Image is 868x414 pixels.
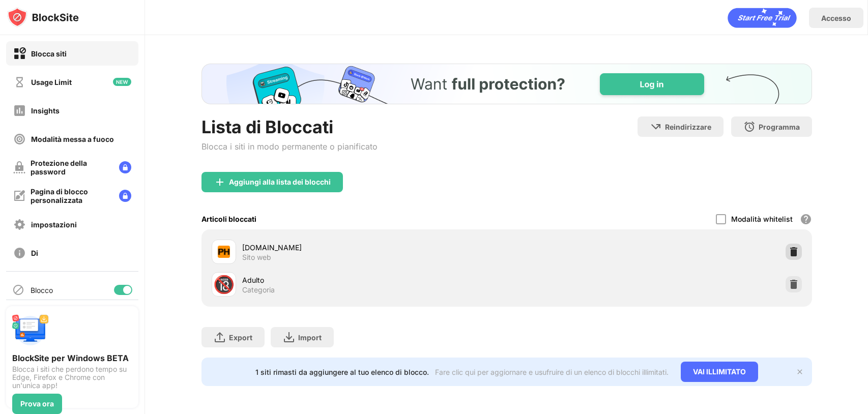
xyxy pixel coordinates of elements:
[31,78,72,86] div: Usage Limit
[13,76,26,88] img: time-usage-off.svg
[229,333,252,342] div: Export
[7,7,79,27] img: logo-blocksite.svg
[12,284,24,296] img: blocking-icon.svg
[731,215,793,223] div: Modalità whitelist
[728,8,797,28] div: animation
[113,78,131,86] img: new-icon.svg
[13,133,26,145] img: focus-off.svg
[31,49,67,58] div: Blocca siti
[201,64,812,104] iframe: Banner
[435,368,669,376] div: Fare clic qui per aggiornare e usufruire di un elenco di blocchi illimitati.
[218,246,230,258] img: favicons
[31,220,77,229] div: impostazioni
[13,47,26,60] img: block-on.svg
[229,178,331,186] div: Aggiungi alla lista dei blocchi
[119,161,131,173] img: lock-menu.svg
[12,365,132,390] div: Blocca i siti che perdono tempo su Edge, Firefox e Chrome con un'unica app!
[13,190,25,202] img: customize-block-page-off.svg
[201,215,256,223] div: Articoli bloccati
[31,249,38,257] div: Di
[298,333,322,342] div: Import
[242,275,507,285] div: Adulto
[213,274,235,295] div: 🔞
[759,123,800,131] div: Programma
[13,104,26,117] img: insights-off.svg
[242,285,275,294] div: Categoria
[12,312,49,349] img: push-desktop.svg
[119,190,131,202] img: lock-menu.svg
[13,247,26,259] img: about-off.svg
[13,161,25,173] img: password-protection-off.svg
[31,187,111,204] div: Pagina di blocco personalizzata
[242,242,507,253] div: [DOMAIN_NAME]
[31,135,114,143] div: Modalità messa a fuoco
[31,286,53,294] div: Blocco
[201,141,378,152] div: Blocca i siti in modo permanente o pianificato
[13,218,26,231] img: settings-off.svg
[255,368,429,376] div: 1 siti rimasti da aggiungere al tuo elenco di blocco.
[242,253,271,262] div: Sito web
[796,368,804,376] img: x-button.svg
[681,362,758,382] div: VAI ILLIMITATO
[20,400,54,408] div: Prova ora
[665,123,711,131] div: Reindirizzare
[201,116,378,137] div: Lista di Bloccati
[821,14,851,22] div: Accesso
[31,106,60,115] div: Insights
[12,353,132,363] div: BlockSite per Windows BETA
[31,159,111,176] div: Protezione della password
